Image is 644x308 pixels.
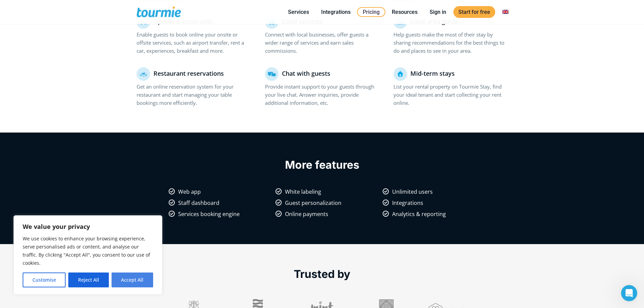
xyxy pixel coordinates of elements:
p: Get an online reservation system for your restaurant and start managing your table bookings more ... [137,82,251,107]
span: Services booking engine [178,210,240,218]
span: Chat with guests [282,69,330,77]
h3: More features [137,158,508,171]
a: Start for free [453,6,495,18]
button: Reject All [68,273,109,287]
span: Staff dashboard [178,199,219,207]
h3: Trusted by [137,267,508,281]
a: Services [283,8,314,16]
a: Resources [387,8,423,16]
span: White labeling [285,188,321,195]
button: Accept All [112,273,153,287]
span: Mid-term stays [410,69,455,77]
a: Pricing [357,7,385,17]
a: Integrations [316,8,356,16]
p: List your rental property on Tourmie Stay, find your ideal tenant and start collecting your rent ... [393,82,508,107]
span: Online payments [285,210,328,218]
p: Connect with local businesses, offer guests a wider range of services and earn sales commissions. [265,30,379,55]
a: Sign in [425,8,451,16]
span: Analytics & reporting [392,210,446,218]
p: Enable guests to book online your onsite or offsite services, such as airport transfer, rent a ca... [137,30,251,55]
span: Integrations [392,199,423,207]
span: Guest personalization [285,199,341,207]
p: Provide instant support to your guests through your live chat. Answer inquiries, provide addition... [265,82,379,107]
iframe: Intercom live chat [621,285,637,301]
span: Restaurant reservations [153,69,224,77]
span: Web app [178,188,201,195]
p: Help guests make the most of their stay by sharing recommendations for the best things to do and ... [393,30,508,55]
span: Unlimited users [392,188,433,195]
p: We value your privacy [23,222,153,231]
button: Customise [23,273,66,287]
p: We use cookies to enhance your browsing experience, serve personalised ads or content, and analys... [23,235,153,267]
